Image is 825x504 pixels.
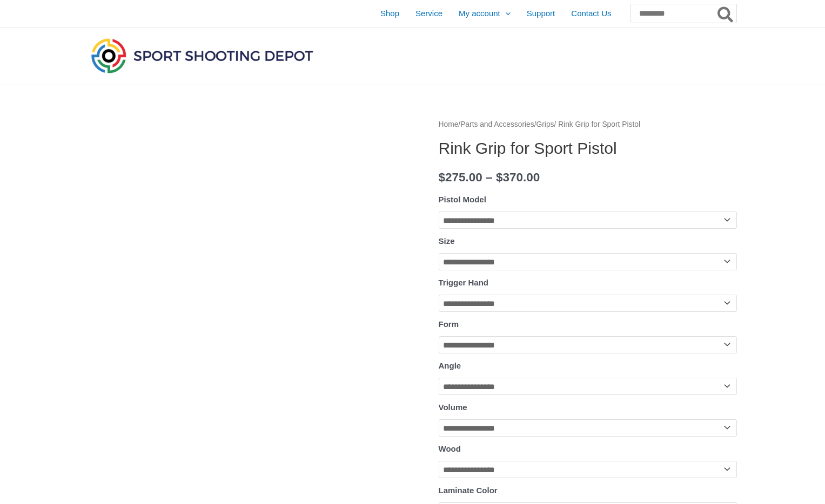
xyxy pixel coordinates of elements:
[439,118,737,132] nav: Breadcrumb
[536,120,554,128] a: Grips
[439,278,489,287] label: Trigger Hand
[439,319,459,329] label: Form
[439,486,498,495] label: Laminate Color
[439,361,461,370] label: Angle
[439,444,461,453] label: Wood
[486,171,493,184] span: –
[439,195,486,204] label: Pistol Model
[439,171,446,184] span: $
[496,171,503,184] span: $
[460,120,534,128] a: Parts and Accessories
[439,236,455,246] label: Size
[439,403,467,412] label: Volume
[89,36,316,76] img: Sport Shooting Depot
[715,4,736,23] button: Search
[496,171,540,184] bdi: 370.00
[439,139,737,158] h1: Rink Grip for Sport Pistol
[439,171,482,184] bdi: 275.00
[439,120,459,128] a: Home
